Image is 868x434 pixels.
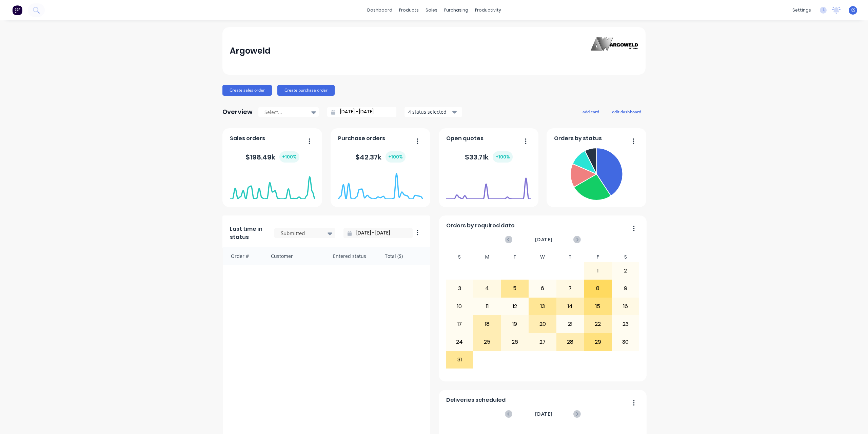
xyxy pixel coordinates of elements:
[465,151,513,163] div: $ 33.71k
[378,247,430,265] div: Total ($)
[364,5,396,15] a: dashboard
[245,151,299,163] div: $ 198.49k
[222,85,272,96] button: Create sales order
[554,134,602,143] span: Orders by status
[578,107,604,116] button: add card
[474,333,501,350] div: 25
[279,151,299,163] div: + 100 %
[612,298,639,315] div: 16
[789,5,814,15] div: settings
[230,44,271,58] div: Argoweld
[612,333,639,350] div: 30
[230,225,266,241] span: Last time in status
[612,280,639,297] div: 9
[501,298,529,315] div: 12
[556,252,584,262] div: T
[584,316,611,333] div: 22
[529,333,556,350] div: 27
[608,107,646,116] button: edit dashboard
[446,316,473,333] div: 17
[529,252,556,262] div: W
[446,351,473,368] div: 31
[501,252,529,262] div: T
[396,5,422,15] div: products
[474,316,501,333] div: 18
[408,108,451,115] div: 4 status selected
[223,247,264,265] div: Order #
[493,151,513,163] div: + 100 %
[326,247,378,265] div: Entered status
[264,247,326,265] div: Customer
[557,316,584,333] div: 21
[446,252,474,262] div: S
[612,316,639,333] div: 23
[441,5,472,15] div: purchasing
[352,228,410,238] input: Filter by date
[584,280,611,297] div: 8
[474,280,501,297] div: 4
[338,134,385,143] span: Purchase orders
[405,107,462,117] button: 4 status selected
[584,298,611,315] div: 15
[584,333,611,350] div: 29
[472,5,505,15] div: productivity
[446,396,506,404] span: Deliveries scheduled
[501,316,529,333] div: 19
[355,151,406,163] div: $ 42.37k
[557,333,584,350] div: 28
[535,410,553,418] span: [DATE]
[446,280,473,297] div: 3
[277,85,335,96] button: Create purchase order
[446,298,473,315] div: 10
[535,236,553,243] span: [DATE]
[386,151,406,163] div: + 100 %
[557,298,584,315] div: 14
[529,316,556,333] div: 20
[446,134,484,143] span: Open quotes
[584,252,612,262] div: F
[584,262,611,279] div: 1
[474,298,501,315] div: 11
[222,105,253,119] div: Overview
[446,333,473,350] div: 24
[591,37,638,65] img: Argoweld
[557,280,584,297] div: 7
[529,280,556,297] div: 6
[12,5,22,15] img: Factory
[473,252,501,262] div: M
[612,252,639,262] div: S
[501,280,529,297] div: 5
[230,134,265,143] span: Sales orders
[422,5,441,15] div: sales
[529,298,556,315] div: 13
[850,7,855,13] span: KS
[501,333,529,350] div: 26
[612,262,639,279] div: 2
